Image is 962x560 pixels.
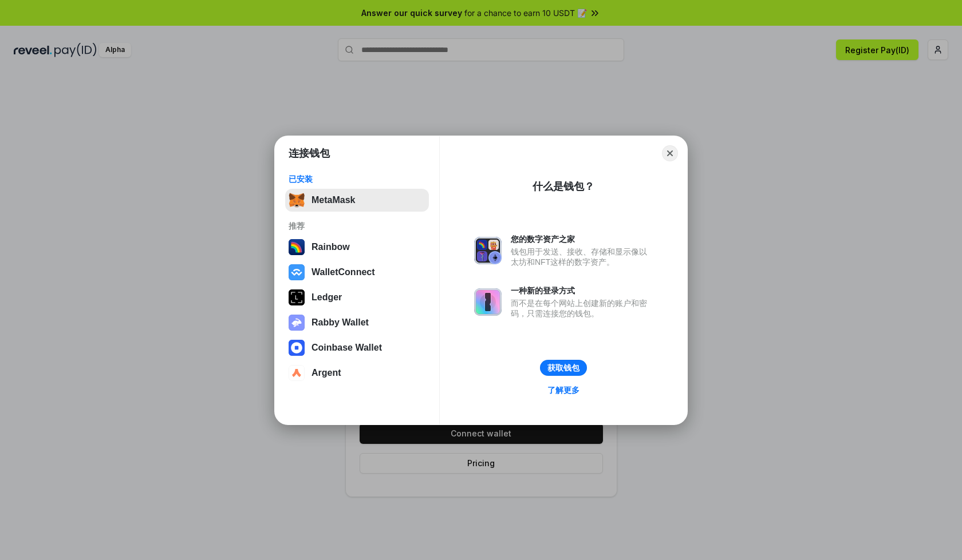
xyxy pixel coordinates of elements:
[285,336,429,359] button: Coinbase Wallet
[312,343,382,353] div: Coinbase Wallet
[662,145,678,161] button: Close
[285,236,429,259] button: Rainbow
[312,242,350,252] div: Rainbow
[285,286,429,309] button: Ledger
[289,340,305,356] img: svg+xml,%3Csvg%20width%3D%2228%22%20height%3D%2228%22%20viewBox%3D%220%200%2028%2028%22%20fill%3D...
[285,311,429,334] button: Rabby Wallet
[289,146,330,160] h1: 连接钱包
[547,363,579,373] div: 获取钱包
[289,315,305,331] img: svg+xml,%3Csvg%20xmlns%3D%22http%3A%2F%2Fwww.w3.org%2F2000%2Fsvg%22%20fill%3D%22none%22%20viewBox...
[289,239,305,255] img: svg+xml,%3Csvg%20width%3D%22120%22%20height%3D%22120%22%20viewBox%3D%220%200%20120%20120%22%20fil...
[312,317,369,328] div: Rabby Wallet
[289,365,305,381] img: svg+xml,%3Csvg%20width%3D%2228%22%20height%3D%2228%22%20viewBox%3D%220%200%2028%2028%22%20fill%3D...
[312,368,341,378] div: Argent
[312,267,375,277] div: WalletConnect
[540,360,587,376] button: 获取钱包
[285,189,429,212] button: MetaMask
[511,285,653,296] div: 一种新的登录方式
[285,362,429,384] button: Argent
[511,234,653,244] div: 您的数字资产之家
[285,261,429,284] button: WalletConnect
[541,383,586,398] a: 了解更多
[474,288,502,316] img: svg+xml,%3Csvg%20xmlns%3D%22http%3A%2F%2Fwww.w3.org%2F2000%2Fsvg%22%20fill%3D%22none%22%20viewBox...
[289,289,305,305] img: svg+xml,%3Csvg%20xmlns%3D%22http%3A%2F%2Fwww.w3.org%2F2000%2Fsvg%22%20width%3D%2228%22%20height%3...
[289,192,305,208] img: svg+xml,%3Csvg%20fill%3D%22none%22%20height%3D%2233%22%20viewBox%3D%220%200%2035%2033%22%20width%...
[511,247,653,267] div: 钱包用于发送、接收、存储和显示像以太坊和NFT这样的数字资产。
[474,237,502,264] img: svg+xml,%3Csvg%20xmlns%3D%22http%3A%2F%2Fwww.w3.org%2F2000%2Fsvg%22%20fill%3D%22none%22%20viewBox...
[289,221,425,231] div: 推荐
[547,385,579,395] div: 了解更多
[289,174,425,184] div: 已安装
[533,180,594,193] div: 什么是钱包？
[312,292,342,303] div: Ledger
[289,264,305,280] img: svg+xml,%3Csvg%20width%3D%2228%22%20height%3D%2228%22%20viewBox%3D%220%200%2028%2028%22%20fill%3D...
[312,195,355,205] div: MetaMask
[511,298,653,319] div: 而不是在每个网站上创建新的账户和密码，只需连接您的钱包。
